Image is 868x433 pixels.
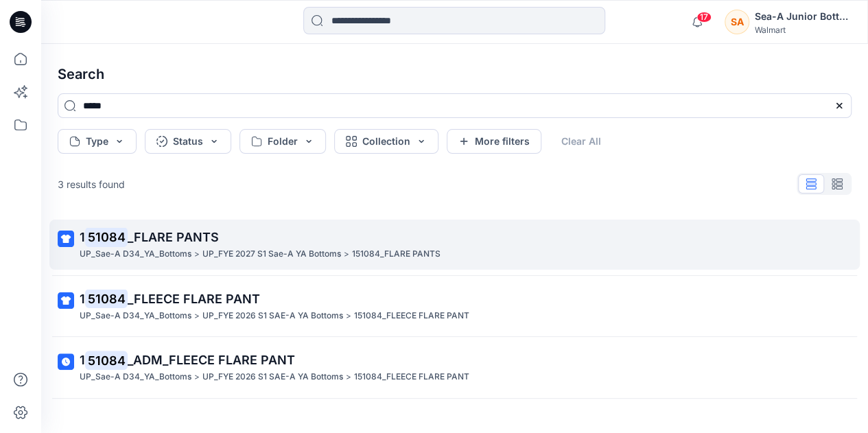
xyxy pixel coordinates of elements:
[346,370,351,384] p: >
[346,309,351,323] p: >
[80,247,191,261] p: UP_Sae-A D34_YA_Bottoms
[128,292,260,306] span: _FLEECE FLARE PANT
[334,129,438,154] button: Collection
[85,351,128,370] mark: 51084
[49,220,860,270] a: 151084_FLARE PANTSUP_Sae-A D34_YA_Bottoms>UP_FYE 2027 S1 Sae-A YA Bottoms>151084_FLARE PANTS
[80,370,191,384] p: UP_Sae-A D34_YA_Bottoms
[194,247,200,261] p: >
[80,230,85,244] span: 1
[755,25,851,35] div: Walmart
[344,247,349,261] p: >
[194,370,200,384] p: >
[58,129,137,154] button: Type
[755,8,851,25] div: Sea-A Junior Bottom
[145,129,231,154] button: Status
[128,353,295,367] span: _ADM_FLEECE FLARE PANT
[354,370,469,384] p: 151084_FLEECE FLARE PANT
[49,342,860,393] a: 151084_ADM_FLEECE FLARE PANTUP_Sae-A D34_YA_Bottoms>UP_FYE 2026 S1 SAE-A YA Bottoms>151084_FLEECE...
[239,129,326,154] button: Folder
[202,247,341,261] p: UP_FYE 2027 S1 Sae-A YA Bottoms
[725,10,749,34] div: SA
[47,55,863,93] h4: Search
[352,247,441,261] p: 151084_FLARE PANTS
[58,177,125,191] p: 3 results found
[354,309,469,323] p: 151084_FLEECE FLARE PANT
[80,353,85,367] span: 1
[85,227,128,246] mark: 51084
[202,370,343,384] p: UP_FYE 2026 S1 SAE-A YA Bottoms
[194,309,200,323] p: >
[80,309,191,323] p: UP_Sae-A D34_YA_Bottoms
[49,281,860,331] a: 151084_FLEECE FLARE PANTUP_Sae-A D34_YA_Bottoms>UP_FYE 2026 S1 SAE-A YA Bottoms>151084_FLEECE FLA...
[80,292,85,306] span: 1
[85,289,128,308] mark: 51084
[696,12,712,23] span: 17
[202,309,343,323] p: UP_FYE 2026 S1 SAE-A YA Bottoms
[447,129,541,154] button: More filters
[128,230,219,244] span: _FLARE PANTS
